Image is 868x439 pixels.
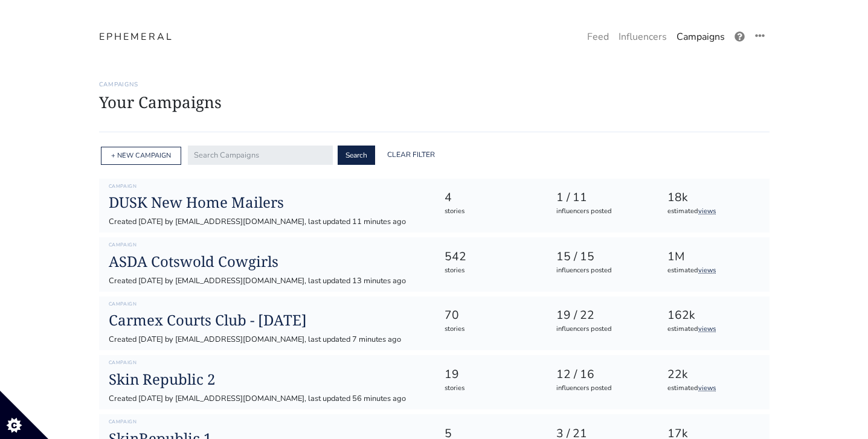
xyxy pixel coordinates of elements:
[698,266,716,275] a: views
[380,146,442,165] a: Clear Filter
[109,334,425,345] div: Created [DATE] by [EMAIL_ADDRESS][DOMAIN_NAME], last updated 7 minutes ago
[109,419,425,425] h6: Campaign
[582,25,614,49] a: Feed
[556,307,646,324] div: 19 / 22
[111,151,171,160] a: + NEW CAMPAIGN
[556,383,646,394] div: influencers posted
[667,383,757,394] div: estimated
[109,242,425,248] h6: Campaign
[445,248,535,266] div: 542
[556,366,646,383] div: 12 / 16
[109,194,425,211] a: DUSK New Home Mailers
[188,146,333,165] input: Search Campaigns
[445,266,535,276] div: stories
[109,312,425,329] a: Carmex Courts Club - [DATE]
[667,207,757,217] div: estimated
[109,275,425,287] div: Created [DATE] by [EMAIL_ADDRESS][DOMAIN_NAME], last updated 13 minutes ago
[99,30,174,44] a: EPHEMERAL
[556,189,646,207] div: 1 / 11
[109,253,425,271] a: ASDA Cotswold Cowgirls
[99,93,770,112] h1: Your Campaigns
[99,81,770,88] h6: Campaigns
[667,324,757,335] div: estimated
[698,383,716,393] a: views
[698,324,716,333] a: views
[667,248,757,266] div: 1M
[556,266,646,276] div: influencers posted
[445,207,535,217] div: stories
[445,307,535,324] div: 70
[445,324,535,335] div: stories
[667,189,757,207] div: 18k
[109,216,425,228] div: Created [DATE] by [EMAIL_ADDRESS][DOMAIN_NAME], last updated 11 minutes ago
[556,207,646,217] div: influencers posted
[667,366,757,383] div: 22k
[109,393,425,405] div: Created [DATE] by [EMAIL_ADDRESS][DOMAIN_NAME], last updated 56 minutes ago
[445,366,535,383] div: 19
[109,184,425,190] h6: Campaign
[614,25,672,49] a: Influencers
[109,301,425,307] h6: Campaign
[109,371,425,388] a: Skin Republic 2
[667,266,757,276] div: estimated
[698,207,716,216] a: views
[667,307,757,324] div: 162k
[556,324,646,335] div: influencers posted
[445,189,535,207] div: 4
[109,360,425,366] h6: Campaign
[672,25,730,49] a: Campaigns
[556,248,646,266] div: 15 / 15
[445,383,535,394] div: stories
[338,146,375,165] button: Search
